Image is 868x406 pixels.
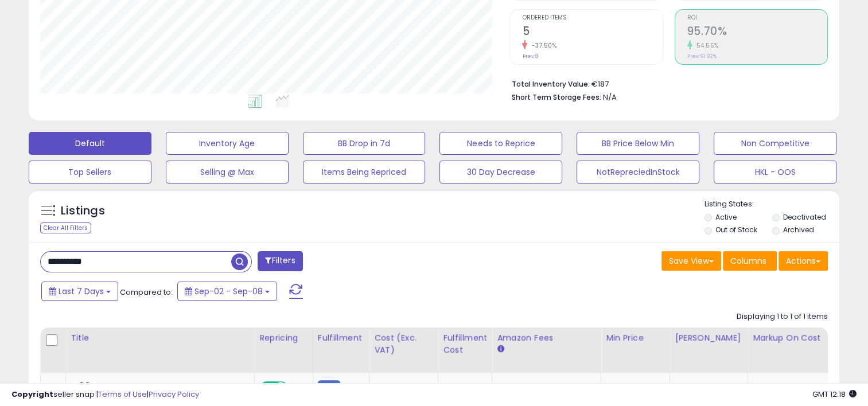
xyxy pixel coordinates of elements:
[303,132,426,155] button: BB Drop in 7d
[318,332,364,344] div: Fulfillment
[661,251,721,271] button: Save View
[715,212,737,222] label: Active
[374,332,433,356] div: Cost (Exc. VAT)
[11,389,199,400] div: seller snap | |
[687,25,827,40] h2: 95.70%
[606,332,665,344] div: Min Price
[522,25,662,40] h2: 5
[522,53,538,60] small: Prev: 8
[439,132,562,155] button: Needs to Reprice
[753,332,852,344] div: Markup on Cost
[71,332,250,344] div: Title
[812,389,857,400] span: 2025-09-16 12:18 GMT
[527,41,556,50] small: -37.50%
[166,132,289,155] button: Inventory Age
[194,286,263,297] span: Sep-02 - Sep-08
[120,287,173,298] span: Compared to:
[59,286,104,297] span: Last 7 Days
[602,92,616,103] span: N/A
[737,311,828,322] div: Displaying 1 to 1 of 1 items
[29,161,151,184] button: Top Sellers
[675,332,743,344] div: [PERSON_NAME]
[149,389,199,400] a: Privacy Policy
[783,212,826,222] label: Deactivated
[577,161,699,184] button: NotRepreciedInStock
[687,15,827,21] span: ROI
[714,161,836,184] button: HKL - OOS
[11,389,53,400] strong: Copyright
[166,161,289,184] button: Selling @ Max
[730,255,766,267] span: Columns
[439,161,562,184] button: 30 Day Decrease
[40,222,91,233] div: Clear All Filters
[511,92,601,102] b: Short Term Storage Fees:
[779,251,828,271] button: Actions
[704,199,839,210] p: Listing States:
[258,251,302,271] button: Filters
[303,161,426,184] button: Items Being Repriced
[783,225,814,235] label: Archived
[577,132,699,155] button: BB Price Below Min
[692,41,719,50] small: 54.55%
[522,15,662,21] span: Ordered Items
[443,332,487,356] div: Fulfillment Cost
[511,79,589,89] b: Total Inventory Value:
[748,327,857,373] th: The percentage added to the cost of goods (COGS) that forms the calculator for Min & Max prices.
[177,282,277,301] button: Sep-02 - Sep-08
[723,251,777,271] button: Columns
[41,282,118,301] button: Last 7 Days
[687,53,717,60] small: Prev: 61.92%
[61,203,105,219] h5: Listings
[715,225,757,235] label: Out of Stock
[497,332,596,344] div: Amazon Fees
[259,332,308,344] div: Repricing
[497,344,504,354] small: Amazon Fees.
[511,76,819,90] li: €187
[98,389,147,400] a: Terms of Use
[29,132,151,155] button: Default
[714,132,836,155] button: Non Competitive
